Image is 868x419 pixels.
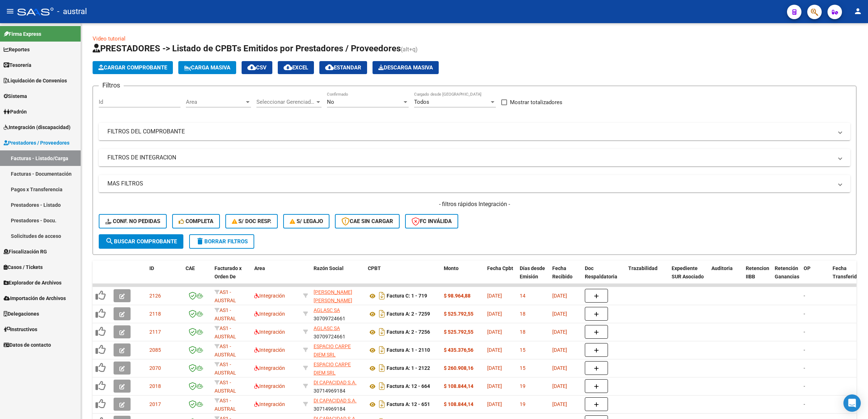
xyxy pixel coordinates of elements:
[178,61,236,74] button: Carga Masiva
[487,347,502,353] span: [DATE]
[214,307,244,330] span: AS1 - AUSTRAL SALUD RNAS
[256,99,315,105] span: Seleccionar Gerenciador
[254,329,285,335] span: Integración
[314,397,362,412] div: 30714969184
[254,311,285,317] span: Integración
[520,365,526,371] span: 15
[4,108,27,116] span: Padrón
[314,379,362,394] div: 30714969184
[4,341,51,349] span: Datos de contacto
[99,149,850,166] mat-expansion-panel-header: FILTROS DE INTEGRACION
[290,218,323,225] span: S/ legajo
[196,237,204,245] mat-icon: delete
[4,77,67,85] span: Liquidación de Convenios
[57,4,87,20] span: - austral
[254,365,285,371] span: Integración
[319,61,367,74] button: Estandar
[149,311,161,317] span: 2118
[804,311,805,317] span: -
[99,214,167,228] button: Conf. no pedidas
[520,293,526,299] span: 14
[387,384,430,389] strong: Factura A: 12 - 664
[628,265,658,271] span: Trazabilidad
[179,218,213,225] span: Completa
[214,380,244,402] span: AS1 - AUSTRAL SALUD RNAS
[552,383,567,389] span: [DATE]
[520,311,526,317] span: 18
[843,394,861,412] div: Open Intercom Messenger
[149,383,161,389] span: 2018
[487,365,502,371] span: [DATE]
[387,365,430,371] strong: Factura A: 1 - 2122
[214,325,244,348] span: AS1 - AUSTRAL SALUD RNAS
[709,261,743,292] datatable-header-cell: Auditoria
[4,248,47,256] span: Fiscalización RG
[149,365,161,371] span: 2070
[552,365,567,371] span: [DATE]
[232,218,272,225] span: S/ Doc Resp.
[146,261,183,292] datatable-header-cell: ID
[314,398,357,403] span: DI CAPACIDAD S.A.
[149,265,154,271] span: ID
[585,265,617,279] span: Doc Respaldatoria
[377,290,387,302] i: Descargar documento
[582,261,625,292] datatable-header-cell: Doc Respaldatoria
[183,261,212,292] datatable-header-cell: CAE
[412,218,452,225] span: FC Inválida
[341,218,393,225] span: CAE SIN CARGAR
[242,61,272,74] button: CSV
[487,383,502,389] span: [DATE]
[4,61,31,69] span: Tesorería
[444,265,459,271] span: Monto
[487,329,502,335] span: [DATE]
[225,214,278,228] button: S/ Doc Resp.
[107,180,833,188] mat-panel-title: MAS FILTROS
[311,261,365,292] datatable-header-cell: Razón Social
[441,261,484,292] datatable-header-cell: Monto
[772,261,801,292] datatable-header-cell: Retención Ganancias
[214,289,244,312] span: AS1 - AUSTRAL SALUD RNAS
[377,362,387,374] i: Descargar documento
[284,64,308,71] span: EXCEL
[854,7,862,16] mat-icon: person
[552,293,567,299] span: [DATE]
[314,343,351,358] span: ESPACIO CARPE DIEM SRL
[520,329,526,335] span: 18
[314,360,362,376] div: 30717056295
[552,401,567,407] span: [DATE]
[368,265,381,271] span: CPBT
[247,63,256,72] mat-icon: cloud_download
[93,61,173,74] button: Cargar Comprobante
[105,237,114,245] mat-icon: search
[378,64,433,71] span: Descarga Masiva
[283,214,329,228] button: S/ legajo
[373,61,439,74] button: Descarga Masiva
[743,261,772,292] datatable-header-cell: Retencion IIBB
[387,347,430,353] strong: Factura A: 1 - 2110
[625,261,669,292] datatable-header-cell: Trazabilidad
[487,293,502,299] span: [DATE]
[387,293,427,299] strong: Factura C: 1 - 719
[189,234,254,249] button: Borrar Filtros
[98,64,167,71] span: Cargar Comprobante
[520,265,545,279] span: Días desde Emisión
[672,265,704,279] span: Expediente SUR Asociado
[804,329,805,335] span: -
[4,123,71,131] span: Integración (discapacidad)
[444,383,473,389] strong: $ 108.844,14
[552,311,567,317] span: [DATE]
[4,310,39,318] span: Delegaciones
[254,347,285,353] span: Integración
[520,347,526,353] span: 15
[314,289,352,303] span: [PERSON_NAME] [PERSON_NAME]
[314,362,351,376] span: ESPACIO CARPE DIEM SRL
[284,63,292,72] mat-icon: cloud_download
[373,61,439,74] app-download-masive: Descarga masiva de comprobantes (adjuntos)
[444,365,473,371] strong: $ 260.908,16
[484,261,517,292] datatable-header-cell: Fecha Cpbt
[711,265,733,271] span: Auditoria
[99,80,124,90] h3: Filtros
[444,311,473,317] strong: $ 525.792,55
[254,383,285,389] span: Integración
[247,64,267,71] span: CSV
